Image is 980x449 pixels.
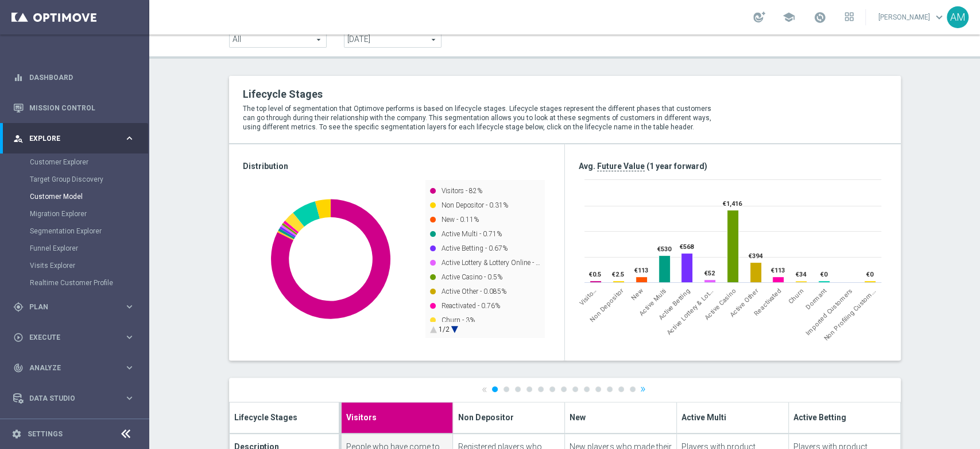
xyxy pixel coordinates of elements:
[680,243,694,251] text: €568
[28,431,63,438] a: Settings
[13,332,24,343] i: play_circle_outline
[538,386,544,392] a: 5
[29,93,135,123] a: Mission Control
[933,11,946,24] span: keyboard_arrow_down
[13,134,135,143] div: person_search Explore keyboard_arrow_right
[243,104,722,132] p: The top level of segmentation that Optimove performs is based on lifecycle stages. Lifecycle stag...
[13,393,124,404] div: Data Studio
[13,62,135,93] div: Dashboard
[30,209,119,218] a: Migration Explorer
[441,187,482,195] text: Visitors - 82%
[30,278,119,287] a: Realtime Customer Profile
[13,333,135,342] button: play_circle_outline Execute keyboard_arrow_right
[30,261,119,270] a: Visits Explorer
[793,410,846,423] span: Active Betting
[30,244,119,253] a: Funnel Explorer
[589,271,601,278] text: €0.5
[29,364,124,371] span: Analyze
[482,385,487,393] a: «
[30,222,148,240] div: Segmentation Explorer
[30,158,119,167] a: Customer Explorer
[866,271,874,278] text: €0
[753,287,783,317] span: Reactivated
[820,271,828,278] text: €0
[629,287,644,301] span: New
[877,9,947,26] a: [PERSON_NAME]keyboard_arrow_down
[804,287,828,311] span: Dormant
[29,304,124,310] span: Plan
[124,301,135,312] i: keyboard_arrow_right
[13,363,135,373] button: track_changes Analyze keyboard_arrow_right
[29,334,124,341] span: Execute
[588,287,625,324] span: Non Depositor
[787,287,805,305] span: Churn
[638,287,668,317] span: Active Multi
[749,252,763,260] text: €394
[441,287,506,296] text: Active Other - 0.085%
[30,240,148,257] div: Funnel Explorer
[30,227,119,236] a: Segmentation Explorer
[630,386,636,392] a: 13
[572,386,578,392] a: 8
[612,271,624,278] text: €2.5
[30,192,119,201] a: Customer Model
[30,205,148,222] div: Migration Explorer
[561,386,567,392] a: 7
[640,385,646,393] a: »
[13,133,24,144] i: person_search
[657,245,672,253] text: €530
[681,410,726,423] span: Active Multi
[549,386,555,392] a: 6
[441,259,540,267] text: Active Lottery & Lottery Online - …
[13,93,135,123] div: Mission Control
[796,271,807,278] text: €34
[665,287,715,336] div: Active Lottery & Lottery Online
[441,201,508,209] text: Non Depositor - 0.31%
[441,230,502,238] text: Active Multi - 0.71%
[570,410,586,423] span: New
[243,161,551,171] h3: Distribution
[30,175,119,184] a: Target Group Discovery
[13,302,24,312] i: gps_fixed
[30,188,148,205] div: Customer Model
[124,393,135,404] i: keyboard_arrow_right
[29,135,124,142] span: Explore
[526,386,532,392] a: 4
[29,62,135,93] a: Dashboard
[771,267,785,274] text: €113
[13,103,135,113] button: Mission Control
[13,332,124,343] div: Execute
[13,302,124,312] div: Plan
[492,386,498,392] a: 1
[503,386,509,392] a: 2
[13,363,24,373] i: track_changes
[13,72,24,83] i: equalizer
[13,363,124,373] div: Analyze
[704,270,715,277] text: €52
[13,73,135,82] button: equalizer Dashboard
[947,6,969,28] div: AM
[458,410,513,423] span: Non Depositor
[584,386,590,392] a: 9
[243,87,722,101] h2: Lifecycle Stages
[515,386,521,392] a: 3
[441,273,502,281] text: Active Casino - 0.5%
[703,287,737,321] span: Active Casino
[441,244,508,252] text: Active Betting - 0.67%
[124,133,135,144] i: keyboard_arrow_right
[439,325,450,333] text: 1/2
[13,394,135,403] button: Data Studio keyboard_arrow_right
[30,153,148,171] div: Customer Explorer
[597,162,645,171] span: Future Value
[657,287,691,321] span: Active Betting
[441,316,475,324] text: Churn - 3%
[634,267,648,274] text: €113
[729,287,760,318] span: Active Other
[30,274,148,291] div: Realtime Customer Profile
[30,171,148,188] div: Target Group Discovery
